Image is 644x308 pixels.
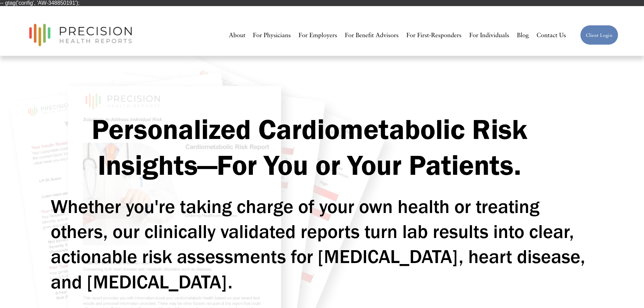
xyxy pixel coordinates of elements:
a: Blog [517,29,529,41]
img: Precision Health Reports [26,21,135,49]
a: For First-Responders [406,29,461,41]
h2: Whether you're taking charge of your own health or treating others, our clinically validated repo... [51,194,594,294]
a: For Employers [299,29,337,41]
a: Client Login [580,25,618,45]
a: For Benefit Advisors [345,29,399,41]
a: Contact Us [536,29,566,41]
a: For Physicians [253,29,291,41]
a: For Individuals [469,29,509,41]
strong: Personalized Cardiometabolic Risk Insights—For You or Your Patients. [92,112,534,182]
a: About [229,29,245,41]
